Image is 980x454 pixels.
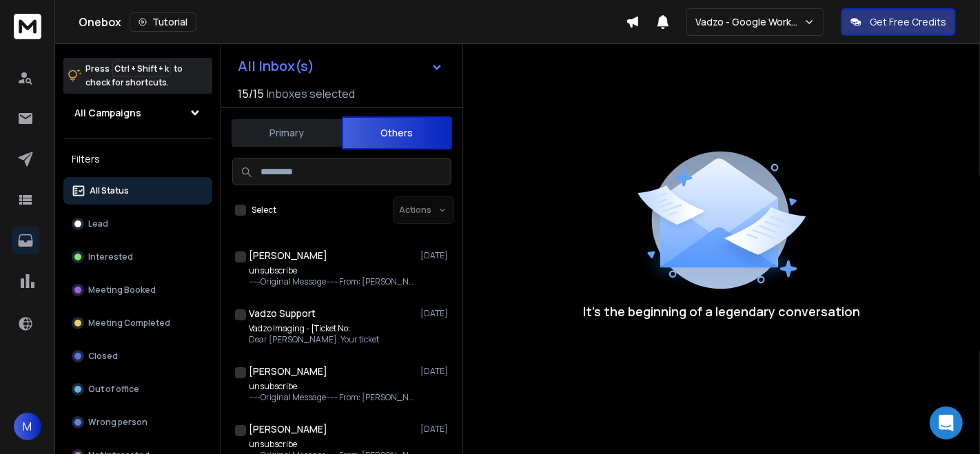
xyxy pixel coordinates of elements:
[63,243,212,271] button: Interested
[88,218,108,229] p: Lead
[249,439,414,450] p: unsubscribe
[112,61,171,76] span: Ctrl + Shift + k
[583,302,860,321] p: It’s the beginning of a legendary conversation
[88,384,139,395] p: Out of office
[88,351,118,362] p: Closed
[232,118,342,148] button: Primary
[14,413,41,440] button: M
[695,15,804,29] p: Vadzo - Google Workspace
[841,8,956,36] button: Get Free Credits
[63,409,212,436] button: Wrong person
[238,59,314,73] h1: All Inbox(s)
[249,265,414,276] p: unsubscribe
[63,210,212,238] button: Lead
[63,309,212,337] button: Meeting Completed
[249,249,327,262] h1: [PERSON_NAME]
[249,276,414,287] p: -----Original Message----- From: [PERSON_NAME]
[249,422,327,436] h1: [PERSON_NAME]
[88,318,170,329] p: Meeting Completed
[420,424,451,435] p: [DATE]
[88,417,147,428] p: Wrong person
[90,185,129,196] p: All Status
[238,85,264,102] span: 15 / 15
[870,15,946,29] p: Get Free Credits
[63,149,212,169] h3: Filters
[252,205,276,216] label: Select
[930,406,963,440] div: Open Intercom Messenger
[63,99,212,127] button: All Campaigns
[63,177,212,205] button: All Status
[249,392,414,403] p: -----Original Message----- From: [PERSON_NAME]
[79,12,626,32] div: Onebox
[249,307,316,320] h1: Vadzo Support
[420,250,451,261] p: [DATE]
[249,364,327,378] h1: [PERSON_NAME]
[74,106,141,120] h1: All Campaigns
[249,323,379,334] p: Vadzo Imaging - [Ticket No:
[63,276,212,304] button: Meeting Booked
[249,334,379,345] p: Dear [PERSON_NAME], Your ticket
[342,116,452,149] button: Others
[63,375,212,403] button: Out of office
[420,308,451,319] p: [DATE]
[85,62,183,90] p: Press to check for shortcuts.
[88,251,133,262] p: Interested
[227,52,454,80] button: All Inbox(s)
[249,381,414,392] p: unsubscribe
[130,12,196,32] button: Tutorial
[420,366,451,377] p: [DATE]
[88,285,156,296] p: Meeting Booked
[63,342,212,370] button: Closed
[267,85,355,102] h3: Inboxes selected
